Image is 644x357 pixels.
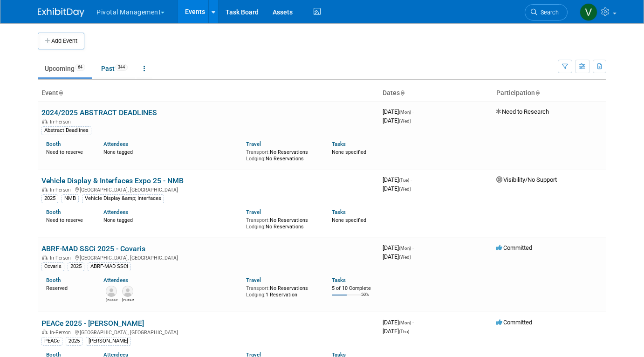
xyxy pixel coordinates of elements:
[412,244,414,251] span: -
[75,64,85,71] span: 64
[106,286,117,297] img: Melissa Gabello
[42,119,48,124] img: In-Person Event
[103,147,240,156] div: None tagged
[68,262,84,271] div: 2025
[399,110,411,115] span: (Mon)
[332,277,346,283] a: Tasks
[383,108,414,115] span: [DATE]
[332,149,366,155] span: None specified
[383,176,412,183] span: [DATE]
[41,194,58,203] div: 2025
[525,4,568,21] a: Search
[383,319,414,326] span: [DATE]
[41,328,375,336] div: [GEOGRAPHIC_DATA], [GEOGRAPHIC_DATA]
[50,330,74,336] span: In-Person
[332,141,346,147] a: Tasks
[41,108,157,117] a: 2024/2025 ABSTRACT DEADLINES
[41,176,184,185] a: Vehicle Display & Interfaces Expo 25 - NMB
[41,262,64,271] div: Covaris
[41,319,144,328] a: PEACe 2025 - [PERSON_NAME]
[400,89,404,96] a: Sort by Start Date
[412,108,414,115] span: -
[41,244,145,253] a: ABRF-MAD SSCi 2025 - Covaris
[246,156,266,162] span: Lodging:
[246,283,318,298] div: No Reservations 1 Reservation
[383,185,411,192] span: [DATE]
[88,262,131,271] div: ABRF-MAD SSCi
[383,244,414,251] span: [DATE]
[115,64,128,71] span: 344
[103,277,128,283] a: Attendees
[46,215,89,224] div: Need to reserve
[412,319,414,326] span: -
[42,330,48,334] img: In-Person Event
[399,186,411,192] span: (Wed)
[379,85,493,101] th: Dates
[50,187,74,193] span: In-Person
[46,141,61,147] a: Booth
[246,217,270,223] span: Transport:
[58,89,63,96] a: Sort by Event Name
[399,329,409,334] span: (Thu)
[246,292,266,298] span: Lodging:
[399,254,411,260] span: (Wed)
[332,285,375,292] div: 5 of 10 Complete
[246,149,270,155] span: Transport:
[41,126,91,135] div: Abstract Deadlines
[103,215,240,224] div: None tagged
[246,224,266,230] span: Lodging:
[82,194,164,203] div: Vehicle Display &amp; Interfaces
[50,255,74,261] span: In-Person
[496,176,557,183] span: Visibility/No Support
[246,147,318,162] div: No Reservations No Reservations
[383,253,411,260] span: [DATE]
[496,319,532,326] span: Committed
[46,277,61,283] a: Booth
[246,285,270,291] span: Transport:
[332,217,366,223] span: None specified
[496,244,532,251] span: Committed
[86,337,131,345] div: [PERSON_NAME]
[38,8,84,17] img: ExhibitDay
[103,209,128,215] a: Attendees
[38,33,84,49] button: Add Event
[41,185,375,193] div: [GEOGRAPHIC_DATA], [GEOGRAPHIC_DATA]
[383,328,409,335] span: [DATE]
[42,255,48,260] img: In-Person Event
[38,85,379,101] th: Event
[41,254,375,261] div: [GEOGRAPHIC_DATA], [GEOGRAPHIC_DATA]
[246,277,261,283] a: Travel
[103,141,128,147] a: Attendees
[399,118,411,124] span: (Wed)
[246,215,318,230] div: No Reservations No Reservations
[106,297,117,302] div: Melissa Gabello
[50,119,74,125] span: In-Person
[46,283,89,292] div: Reserved
[399,246,411,251] span: (Mon)
[383,117,411,124] span: [DATE]
[246,209,261,215] a: Travel
[38,60,92,77] a: Upcoming64
[332,209,346,215] a: Tasks
[411,176,412,183] span: -
[535,89,540,96] a: Sort by Participation Type
[46,147,89,156] div: Need to reserve
[122,297,134,302] div: Sujash Chatterjee
[94,60,135,77] a: Past344
[246,141,261,147] a: Travel
[537,9,559,16] span: Search
[66,337,82,345] div: 2025
[361,292,369,305] td: 50%
[496,108,549,115] span: Need to Research
[46,209,61,215] a: Booth
[399,178,409,183] span: (Tue)
[580,3,597,21] img: Valerie Weld
[399,320,411,325] span: (Mon)
[122,286,133,297] img: Sujash Chatterjee
[42,187,48,192] img: In-Person Event
[41,337,62,345] div: PEACe
[493,85,606,101] th: Participation
[62,194,79,203] div: NMB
